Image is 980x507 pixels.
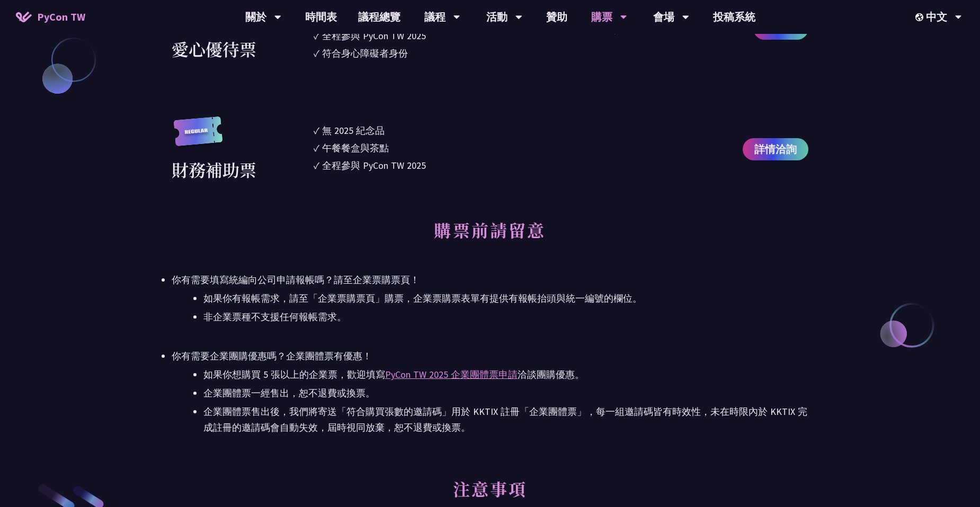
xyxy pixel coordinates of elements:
li: 非企業票種不支援任何報帳需求。 [203,309,808,325]
div: 你有需要填寫統編向公司申請報帳嗎？請至企業票購票頁！ [172,272,808,288]
div: 全程參與 PyCon TW 2025 [322,158,426,173]
li: ✓ [314,158,587,173]
li: 企業團體票一經售出，恕不退費或換票。 [203,385,808,401]
a: PyCon TW [5,4,96,30]
img: Home icon of PyCon TW 2025 [16,12,32,22]
li: 企業團體票售出後，我們將寄送「符合購買張數的邀請碼」用於 KKTIX 註冊「企業團體票」，每一組邀請碼皆有時效性，未在時限內於 KKTIX 完成註冊的邀請碼會自動失效，屆時視同放棄，恕不退費或換票。 [203,404,808,436]
div: 你有需要企業團購優惠嗎？企業團體票有優惠！ [172,348,808,364]
h2: 購票前請留意 [172,209,808,267]
a: PyCon TW 2025 企業團體票申請 [385,368,518,381]
div: 全程參與 PyCon TW 2025 [322,29,426,43]
div: 愛心優待票 [172,36,256,61]
div: 午餐餐盒與茶點 [322,141,389,155]
li: ✓ [314,141,587,155]
div: 符合身心障礙者身份 [322,46,408,60]
li: ✓ [314,46,587,60]
span: 詳情洽詢 [754,141,797,157]
img: Locale Icon [915,13,926,21]
li: ✓ [314,29,587,43]
img: regular.8f272d9.svg [172,116,225,157]
li: 如果你想購買 5 張以上的企業票，歡迎填寫 洽談團購優惠。 [203,367,808,383]
a: 詳情洽詢 [743,138,808,160]
li: ✓ [314,123,587,138]
div: 財務補助票 [172,157,256,182]
div: 無 2025 紀念品 [322,123,385,138]
li: 如果你有報帳需求，請至「企業票購票頁」購票，企業票購票表單有提供有報帳抬頭與統一編號的欄位。 [203,291,808,306]
span: PyCon TW [37,9,85,25]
